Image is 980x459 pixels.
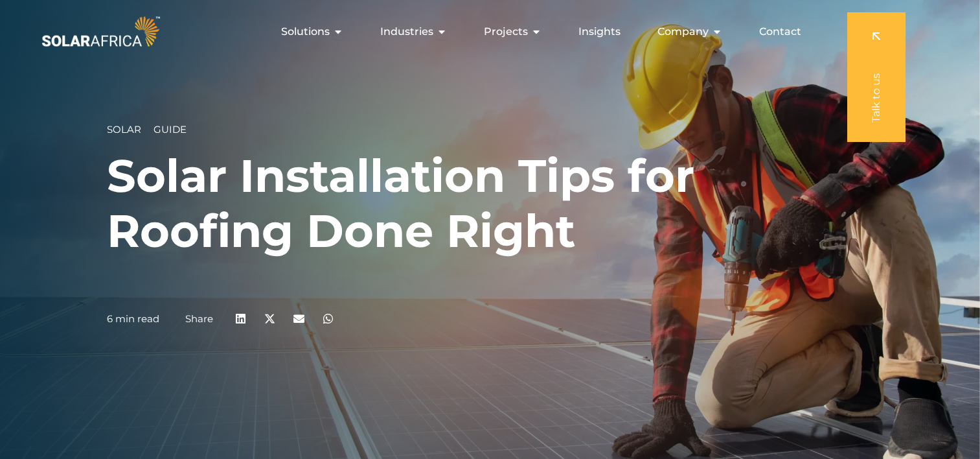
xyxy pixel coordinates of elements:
a: Contact [759,24,801,40]
h1: Solar Installation Tips for Roofing Done Right [107,148,873,259]
div: Share on x-twitter [255,304,284,333]
div: Share on linkedin [226,304,255,333]
span: Solutions [281,24,330,40]
a: Share [185,312,213,325]
nav: Menu [163,19,812,45]
div: Share on whatsapp [313,304,343,333]
span: Company [657,24,709,40]
span: Guide [154,123,187,135]
div: Menu Toggle [163,19,812,45]
a: Insights [578,24,621,40]
span: Industries [380,24,433,40]
span: Projects [484,24,528,40]
span: Solar [107,123,141,135]
p: 6 min read [107,313,159,325]
div: Share on email [284,304,313,333]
